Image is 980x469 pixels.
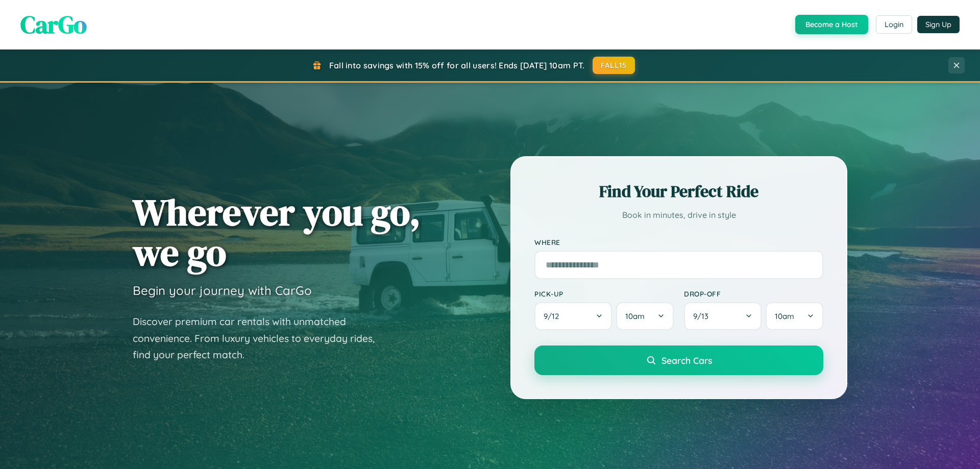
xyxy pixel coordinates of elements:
[876,15,912,34] button: Login
[616,302,674,330] button: 10am
[766,302,823,330] button: 10am
[544,311,564,321] span: 9 / 12
[775,311,794,321] span: 10am
[693,311,714,321] span: 9 / 13
[534,238,823,246] label: Where
[534,208,823,223] p: Book in minutes, drive in style
[534,345,823,375] button: Search Cars
[329,60,585,70] span: Fall into savings with 15% off for all users! Ends [DATE] 10am PT.
[625,311,645,321] span: 10am
[684,289,823,298] label: Drop-off
[795,15,868,34] button: Become a Host
[20,8,87,41] span: CarGo
[661,355,712,366] span: Search Cars
[593,57,635,74] button: FALL15
[133,313,388,363] p: Discover premium car rentals with unmatched convenience. From luxury vehicles to everyday rides, ...
[684,302,762,330] button: 9/13
[534,302,612,330] button: 9/12
[133,283,312,298] h3: Begin your journey with CarGo
[534,180,823,203] h2: Find Your Perfect Ride
[917,16,960,33] button: Sign Up
[534,289,674,298] label: Pick-up
[133,192,421,273] h1: Wherever you go, we go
